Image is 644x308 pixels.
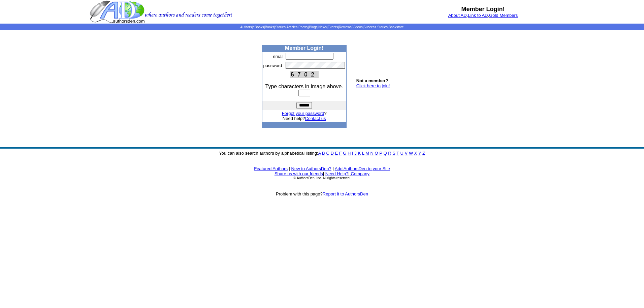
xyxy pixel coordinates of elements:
[318,25,327,29] a: News
[240,25,404,29] span: | | | | | | | | | | | |
[400,151,404,156] a: U
[275,25,286,29] a: Stories
[276,191,368,196] font: Problem with this page?
[298,25,308,29] a: Poetry
[389,25,404,29] a: Bookstore
[343,151,346,156] a: G
[396,151,399,156] a: T
[348,171,369,176] font: |
[379,151,382,156] a: P
[254,166,288,171] a: Featured Authors
[330,151,333,156] a: D
[265,25,274,29] a: Books
[348,151,351,156] a: H
[363,25,388,29] a: Success Stories
[293,176,350,180] font: © AuthorsDen, Inc. All rights reserved.
[448,13,467,18] a: About AD
[325,171,349,176] a: Need Help?
[323,171,324,176] font: |
[285,45,324,51] b: Member Login!
[356,78,388,83] b: Not a member?
[332,166,333,171] font: |
[383,151,387,156] a: Q
[265,84,343,89] font: Type characters in image above.
[339,151,342,156] a: F
[358,151,361,156] a: K
[305,116,326,121] a: Contact us
[287,25,298,29] a: Articles
[326,151,329,156] a: C
[290,71,319,78] img: This Is CAPTCHA Image
[282,111,327,116] font: ?
[422,151,425,156] a: Z
[352,151,353,156] a: I
[351,171,369,176] a: Company
[375,151,378,156] a: O
[318,151,321,156] a: A
[448,13,518,18] font: , ,
[352,25,362,29] a: Videos
[291,166,331,171] a: New to AuthorsDen?
[409,151,413,156] a: W
[354,151,357,156] a: J
[339,25,352,29] a: Reviews
[282,111,324,116] a: Forgot your password
[328,25,338,29] a: Events
[356,83,390,88] a: Click here to join!
[388,151,391,156] a: R
[414,151,417,156] a: X
[362,151,364,156] a: L
[392,151,395,156] a: S
[275,171,323,176] a: Share us with our friends
[335,166,390,171] a: Add AuthorsDen to your Site
[240,25,252,29] a: Authors
[289,166,290,171] font: |
[273,54,284,59] font: email
[219,151,425,156] font: You can also search authors by alphabetical listing:
[335,151,338,156] a: E
[418,151,421,156] a: Y
[468,13,488,18] a: Link to AD
[405,151,408,156] a: V
[489,13,518,18] a: Gold Members
[365,151,369,156] a: M
[461,6,505,12] b: Member Login!
[371,151,374,156] a: N
[263,63,282,68] font: password
[253,25,264,29] a: eBooks
[323,191,368,196] a: Report it to AuthorsDen
[283,116,326,121] font: Need help?
[309,25,317,29] a: Blogs
[322,151,325,156] a: B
